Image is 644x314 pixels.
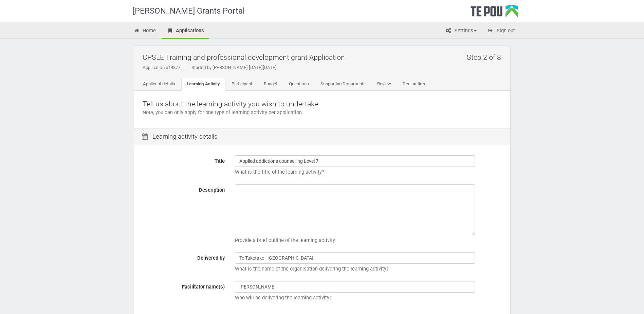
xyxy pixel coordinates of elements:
[143,109,502,116] p: Note, you can only apply for one type of learning activity per application.
[143,99,502,109] p: Tell us about the learning activity you wish to undertake.
[226,78,258,91] a: Participant
[181,78,225,91] a: Learning Activity
[182,284,225,290] span: Facilitator name(s)
[235,237,502,244] p: Provide a brief outline of the learning activity
[397,78,430,91] a: Declaration
[199,187,225,193] span: Description
[197,255,225,261] span: Delivered by
[315,78,371,91] a: Supporting Documents
[215,158,225,164] span: Title
[143,49,505,65] h2: CPSLE Training and professional development grant Application
[235,169,502,176] p: What is the title of the learning activity?
[137,78,181,91] a: Applicant details
[440,24,482,39] a: Settings
[258,78,283,91] a: Budget
[235,294,502,301] p: Who will be delivering the learning activity?
[143,65,505,71] div: Application #14377 Started by [PERSON_NAME] [DATE][DATE]
[283,78,314,91] a: Questions
[129,24,161,39] a: Home
[134,128,510,145] div: Learning activity details
[471,5,518,22] div: Te Pou Logo
[482,24,520,39] a: Sign out
[180,65,191,70] span: |
[372,78,397,91] a: Review
[235,265,502,273] p: What is the name of the organisation delivering the learning activity?
[162,24,209,39] a: Applications
[467,49,505,65] h2: Step 2 of 8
